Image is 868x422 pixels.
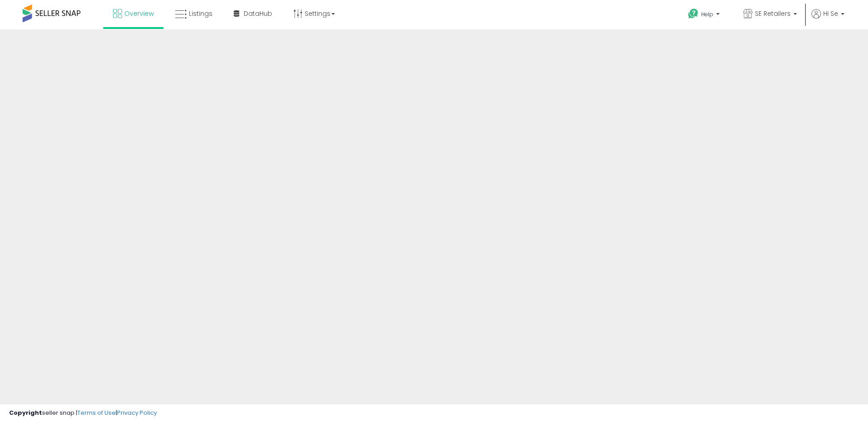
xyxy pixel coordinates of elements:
span: SE Retailers [755,9,791,18]
a: Help [681,1,729,29]
span: Help [701,10,713,18]
span: Overview [124,9,154,18]
span: Listings [189,9,212,18]
i: Get Help [688,8,699,19]
span: DataHub [244,9,272,18]
a: Hi Se [811,9,844,29]
span: Hi Se [823,9,838,18]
